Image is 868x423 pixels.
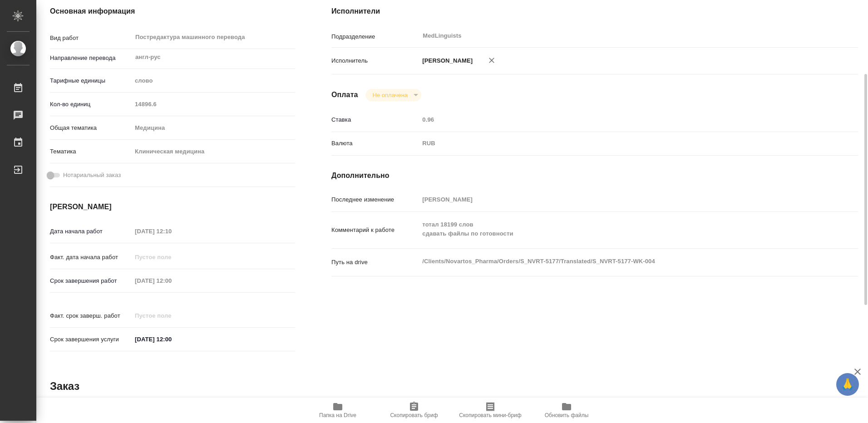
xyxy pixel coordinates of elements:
h4: Исполнители [331,6,858,17]
p: Направление перевода [50,54,132,63]
span: Папка на Drive [319,412,356,418]
input: Пустое поле [132,98,295,111]
p: Последнее изменение [331,195,419,204]
p: Ставка [331,115,419,124]
span: 🙏 [840,375,855,394]
h2: Заказ [50,379,79,393]
p: Кол-во единиц [50,100,132,109]
p: Путь на drive [331,258,419,267]
p: Факт. дата начала работ [50,253,132,262]
button: Не оплачена [370,91,410,99]
div: слово [132,73,295,89]
p: [PERSON_NAME] [419,56,473,65]
input: Пустое поле [132,274,211,287]
input: Пустое поле [132,251,211,264]
button: Удалить исполнителя [482,50,502,70]
input: Пустое поле [132,309,211,322]
input: ✎ Введи что-нибудь [132,333,211,346]
button: Скопировать мини-бриф [452,398,528,423]
button: Папка на Drive [300,398,376,423]
input: Пустое поле [132,225,211,238]
textarea: /Clients/Novartos_Pharma/Orders/S_NVRT-5177/Translated/S_NVRT-5177-WK-004 [419,254,814,269]
span: Нотариальный заказ [63,171,121,180]
input: Пустое поле [419,193,814,206]
span: Обновить файлы [545,412,589,418]
div: Медицина [132,120,295,136]
p: Факт. срок заверш. работ [50,311,132,320]
textarea: тотал 18199 слов сдавать файлы по готовности [419,217,814,241]
span: Скопировать мини-бриф [459,412,521,418]
button: Скопировать бриф [376,398,452,423]
div: Клиническая медицина [132,144,295,159]
h4: [PERSON_NAME] [50,202,295,212]
p: Тематика [50,147,132,156]
h4: Оплата [331,89,358,100]
p: Дата начала работ [50,227,132,236]
p: Подразделение [331,32,419,41]
p: Тарифные единицы [50,76,132,85]
span: Скопировать бриф [390,412,438,418]
p: Комментарий к работе [331,226,419,235]
p: Срок завершения работ [50,276,132,285]
div: RUB [419,136,814,151]
div: Не оплачена [365,89,421,101]
p: Исполнитель [331,56,419,65]
button: 🙏 [836,373,859,396]
h4: Дополнительно [331,170,858,181]
button: Обновить файлы [528,398,605,423]
p: Валюта [331,139,419,148]
p: Срок завершения услуги [50,335,132,344]
h4: Основная информация [50,6,295,17]
p: Общая тематика [50,123,132,133]
p: Вид работ [50,34,132,43]
input: Пустое поле [419,113,814,126]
